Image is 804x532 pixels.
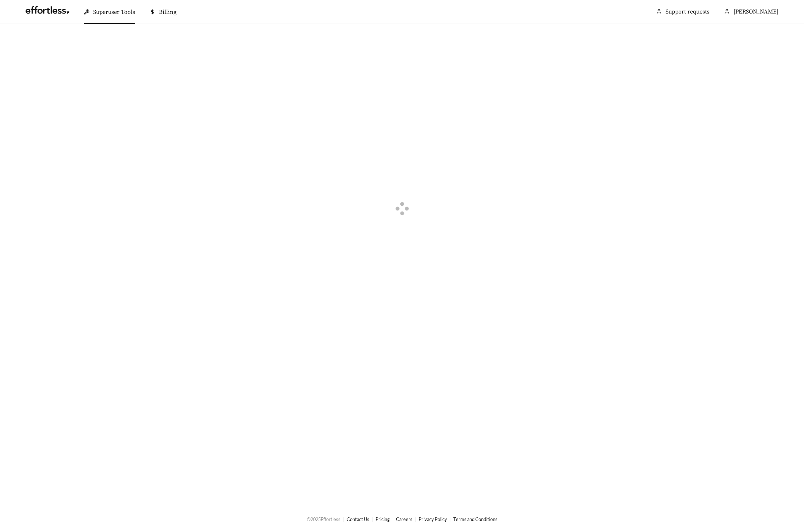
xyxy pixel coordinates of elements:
span: Billing [159,8,176,16]
a: Privacy Policy [419,516,447,522]
a: Terms and Conditions [453,516,498,522]
span: Superuser Tools [93,8,135,16]
a: Careers [396,516,412,522]
span: © 2025 Effortless [307,516,340,522]
a: Contact Us [347,516,369,522]
a: Pricing [376,516,390,522]
a: Support requests [666,8,709,15]
span: [PERSON_NAME] [733,8,778,15]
